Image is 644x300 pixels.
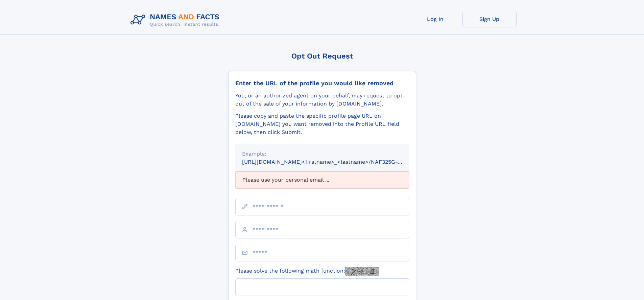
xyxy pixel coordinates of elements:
div: Please copy and paste the specific profile page URL on [DOMAIN_NAME] you want removed into the Pr... [235,112,409,136]
small: [URL][DOMAIN_NAME]<firstname>_<lastname>/NAF325G-xxxxxxxx [242,159,422,165]
div: Please use your personal email ... [235,171,409,188]
div: Opt Out Request [228,52,416,60]
div: Enter the URL of the profile you would like removed [235,79,409,87]
a: Sign Up [462,11,517,27]
a: Log In [408,11,462,27]
label: Please solve the following math function: [235,267,379,276]
img: Logo Names and Facts [128,11,225,29]
div: Example: [242,150,402,158]
div: You, or an authorized agent on your behalf, may request to opt-out of the sale of your informatio... [235,92,409,108]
